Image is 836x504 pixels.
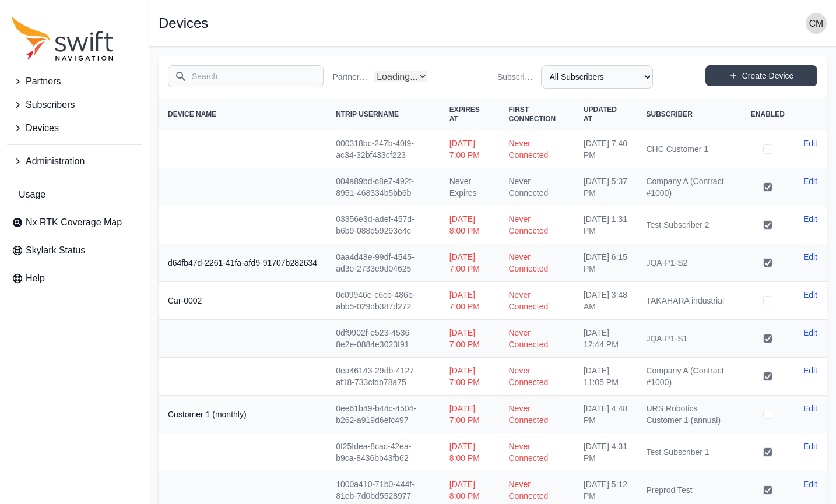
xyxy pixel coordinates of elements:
td: [DATE] 7:00 PM [440,358,500,396]
td: [DATE] 5:37 PM [574,168,637,206]
td: [DATE] 7:40 PM [574,131,637,168]
th: Device Name [159,98,326,131]
td: URS Robotics Customer 1 (annual) [637,396,741,433]
td: Company A (Contract #1000) [637,168,741,206]
td: Never Expires [440,168,500,206]
h1: Devices [159,16,208,30]
a: Edit [803,251,817,263]
td: CHC Customer 1 [637,131,741,168]
td: 000318bc-247b-40f9-ac34-32bf433cf223 [326,131,440,168]
span: Partners [26,75,61,89]
td: [DATE] 8:00 PM [440,433,500,471]
a: Edit [803,440,817,452]
button: Administration [7,150,142,173]
td: [DATE] 6:15 PM [574,244,637,282]
a: Edit [803,365,817,376]
label: Subscriber Name [497,71,536,83]
th: Enabled [742,98,794,131]
td: [DATE] 11:05 PM [574,358,637,396]
button: Devices [7,117,142,140]
td: [DATE] 12:44 PM [574,320,637,358]
span: Expires At [449,105,480,123]
td: Never Connected [499,358,574,396]
a: Edit [803,327,817,339]
span: Subscribers [26,98,75,112]
a: Skylark Status [7,239,142,262]
td: 004a89bd-c8e7-492f-8951-468334b5bb6b [326,168,440,206]
td: [DATE] 7:00 PM [440,282,500,320]
td: TAKAHARA industrial [637,282,741,320]
td: [DATE] 4:48 PM [574,396,637,433]
a: Create Device [705,65,817,86]
button: Subscribers [7,93,142,117]
a: Edit [803,213,817,225]
span: Skylark Status [26,244,85,258]
td: JQA-P1-S2 [637,244,741,282]
td: [DATE] 7:00 PM [440,244,500,282]
td: Never Connected [499,282,574,320]
a: Nx RTK Coverage Map [7,211,142,234]
td: [DATE] 3:48 AM [574,282,637,320]
td: [DATE] 7:00 PM [440,131,500,168]
td: [DATE] 8:00 PM [440,206,500,244]
label: Partner Name [333,71,370,83]
td: Company A (Contract #1000) [637,358,741,396]
span: Updated At [584,105,617,123]
button: Partners [7,70,142,93]
td: Never Connected [499,168,574,206]
a: Help [7,267,142,290]
span: First Connection [508,105,556,123]
td: Never Connected [499,131,574,168]
th: Customer 1 (monthly) [159,396,326,433]
a: Edit [803,478,817,490]
td: Never Connected [499,320,574,358]
img: user photo [806,13,827,34]
td: 0ea46143-29db-4127-af18-733cfdb78a75 [326,358,440,396]
span: Usage [19,188,45,202]
th: d64fb47d-2261-41fa-afd9-91707b282634 [159,244,326,282]
td: [DATE] 4:31 PM [574,433,637,471]
td: 0ee61b49-b44c-4504-b262-a919d6efc497 [326,396,440,433]
td: Never Connected [499,433,574,471]
th: Car-0002 [159,282,326,320]
td: Test Subscriber 1 [637,433,741,471]
input: Search [168,65,324,87]
td: JQA-P1-S1 [637,320,741,358]
td: [DATE] 7:00 PM [440,320,500,358]
td: 0f25fdea-8cac-42ea-b9ca-8436bb43fb62 [326,433,440,471]
span: Devices [26,121,59,135]
td: 0c09946e-c6cb-486b-abb5-029db387d272 [326,282,440,320]
a: Edit [803,289,817,301]
td: Never Connected [499,396,574,433]
th: Subscriber [637,98,741,131]
th: NTRIP Username [326,98,440,131]
span: Nx RTK Coverage Map [26,216,122,230]
td: 0df9902f-e523-4536-8e2e-0884e3023f91 [326,320,440,358]
a: Edit [803,403,817,414]
td: Never Connected [499,206,574,244]
td: Test Subscriber 2 [637,206,741,244]
td: [DATE] 7:00 PM [440,396,500,433]
td: [DATE] 1:31 PM [574,206,637,244]
span: Help [26,272,45,286]
a: Usage [7,183,142,206]
a: Edit [803,138,817,149]
td: 03356e3d-adef-457d-b6b9-088d59293e4e [326,206,440,244]
td: 0aa4d48e-99df-4545-ad3e-2733e9d04625 [326,244,440,282]
select: Subscriber [541,65,653,89]
td: Never Connected [499,244,574,282]
span: Administration [26,154,85,168]
a: Edit [803,175,817,187]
